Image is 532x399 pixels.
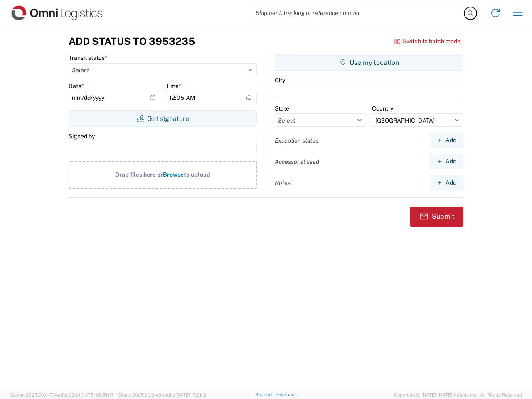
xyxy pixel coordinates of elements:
span: Server: 2025.20.0-734e5bc92d9 [10,392,114,397]
label: Exception status [275,137,318,144]
label: Transit status [69,54,107,62]
button: Switch to batch mode [393,34,461,48]
span: to upload [184,171,210,178]
label: Country [372,105,393,112]
button: Submit [410,207,463,227]
span: [DATE] 17:21:12 [175,392,207,397]
button: Use my location [275,54,463,71]
a: Feedback [276,392,297,397]
label: Notes [275,179,291,187]
label: Signed by [69,133,95,140]
h3: Add Status to 3953235 [69,35,195,47]
span: [DATE] 09:51:07 [80,392,114,397]
label: City [275,76,285,84]
span: Copyright © [DATE]-[DATE] Agistix Inc., All Rights Reserved [394,391,522,399]
label: Time [166,82,181,90]
button: Add [430,154,463,169]
span: Client: 2025.20.0-e640dba [118,392,207,397]
a: Support [255,392,276,397]
button: Get signature [69,110,257,127]
input: Shipment, tracking or reference number [249,5,465,21]
label: Date [69,82,84,90]
button: Add [430,175,463,190]
label: State [275,105,289,112]
label: Accessorial used [275,158,319,165]
span: Drag files here or [115,171,163,178]
button: Add [430,133,463,148]
span: Browse [163,171,184,178]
